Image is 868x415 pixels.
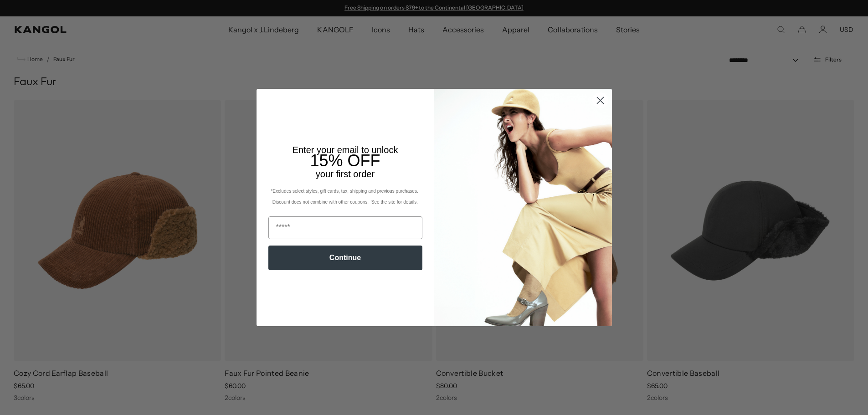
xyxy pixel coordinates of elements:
[316,169,375,179] span: your first order
[434,89,612,326] img: 93be19ad-e773-4382-80b9-c9d740c9197f.jpeg
[268,246,422,270] button: Continue
[271,189,419,205] span: *Excludes select styles, gift cards, tax, shipping and previous purchases. Discount does not comb...
[293,145,398,155] span: Enter your email to unlock
[310,151,380,170] span: 15% OFF
[268,216,422,239] input: Email
[592,92,608,108] button: Close dialog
